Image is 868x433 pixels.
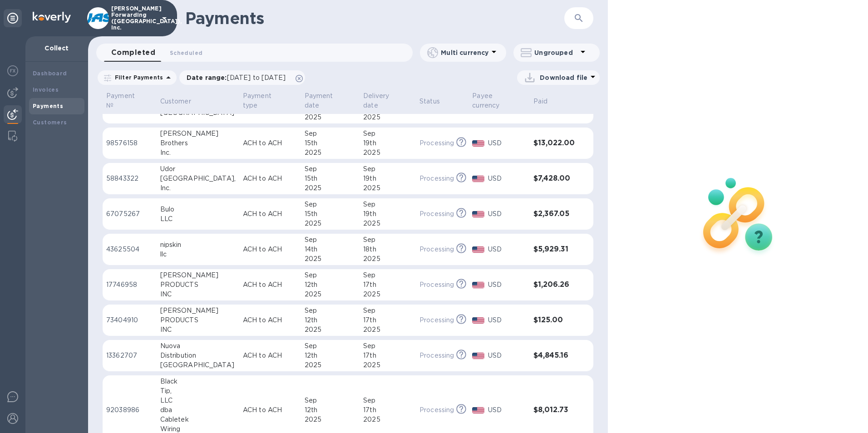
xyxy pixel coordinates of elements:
div: 2025 [305,148,356,157]
div: [PERSON_NAME] [160,306,236,315]
p: Payee currency [472,91,514,110]
div: 2025 [363,290,412,299]
div: Sep [363,306,412,315]
p: Download file [540,73,587,82]
div: Sep [363,129,412,138]
div: 2025 [305,219,356,228]
div: dba [160,405,236,415]
p: Payment type [243,91,286,110]
p: Processing [419,138,454,148]
b: Customers [33,119,67,126]
div: Sep [305,129,356,138]
div: LLC [160,396,236,405]
h3: $1,206.26 [533,280,575,289]
p: 13362707 [106,351,153,360]
div: 17th [363,405,412,415]
div: Brothers [160,138,236,148]
div: Sep [305,396,356,405]
div: Sep [363,341,412,351]
div: Udor [160,164,236,174]
div: Sep [305,164,356,174]
p: ACH to ACH [243,280,297,290]
div: Sep [363,396,412,405]
img: USD [472,282,484,288]
p: Filter Payments [111,74,163,81]
div: PRODUCTS [160,280,236,290]
img: USD [472,211,484,217]
p: Multi currency [441,48,488,57]
p: USD [488,174,526,183]
div: 2025 [363,113,412,122]
p: 98576158 [106,138,153,148]
div: Sep [305,200,356,209]
p: Date range : [187,73,290,82]
h3: $13,022.00 [533,139,575,148]
img: USD [472,407,484,413]
img: USD [472,353,484,359]
b: Dashboard [33,70,67,77]
p: 73404910 [106,315,153,325]
p: USD [488,405,526,415]
p: Processing [419,405,454,415]
img: Foreign exchange [7,65,18,76]
div: 12th [305,405,356,415]
div: Distribution [160,351,236,360]
div: 12th [305,351,356,360]
div: [GEOGRAPHIC_DATA], [160,174,236,183]
div: 2025 [363,148,412,157]
span: Payment № [106,91,153,110]
div: Cabletek [160,415,236,424]
p: Paid [533,97,547,106]
p: ACH to ACH [243,245,297,254]
p: USD [488,351,526,360]
div: Sep [305,271,356,280]
span: Scheduled [170,48,202,58]
p: USD [488,209,526,219]
span: [DATE] to [DATE] [227,74,286,81]
b: Invoices [33,86,59,93]
div: 2025 [305,254,356,264]
div: Nuova [160,341,236,351]
div: 15th [305,138,356,148]
p: ACH to ACH [243,315,297,325]
div: 2025 [305,183,356,193]
p: 67075267 [106,209,153,219]
span: Payment date [305,91,356,110]
div: 2025 [363,360,412,370]
p: ACH to ACH [243,351,297,360]
p: Delivery date [363,91,400,110]
div: Sep [305,341,356,351]
p: 43625504 [106,245,153,254]
h3: $5,929.31 [533,245,575,254]
div: LLC [160,214,236,224]
div: 12th [305,315,356,325]
img: USD [472,140,484,147]
p: ACH to ACH [243,138,297,148]
h3: $7,428.00 [533,174,575,183]
p: Processing [419,280,454,290]
div: Sep [363,200,412,209]
div: 18th [363,245,412,254]
div: 19th [363,138,412,148]
div: 2025 [363,415,412,424]
p: USD [488,245,526,254]
div: 12th [305,280,356,290]
p: 92038986 [106,405,153,415]
div: Unpin categories [4,9,22,27]
p: [PERSON_NAME] Forwarding ([GEOGRAPHIC_DATA]), Inc. [111,5,157,31]
img: USD [472,246,484,253]
span: Completed [111,46,155,59]
div: Bulo [160,205,236,214]
p: Processing [419,245,454,254]
p: USD [488,138,526,148]
div: nipskin [160,240,236,250]
h1: Payments [185,9,564,28]
p: USD [488,315,526,325]
div: Tip, [160,386,236,396]
span: Delivery date [363,91,412,110]
div: Sep [363,164,412,174]
div: 19th [363,174,412,183]
p: Customer [160,97,191,106]
div: 2025 [363,219,412,228]
div: Sep [363,271,412,280]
